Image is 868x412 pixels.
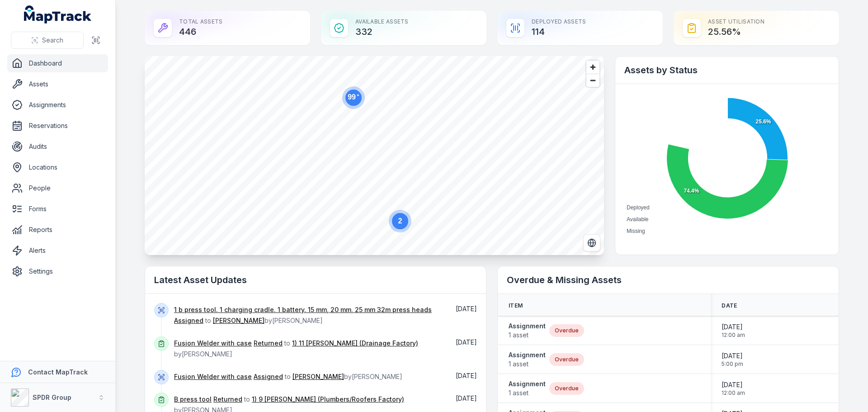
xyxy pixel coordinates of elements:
tspan: + [357,93,359,98]
span: 1 asset [509,331,546,340]
a: 1 b press tool. 1 charging cradle. 1 battery. 15 mm, 20 mm, 25 mm 32m press heads [174,305,432,314]
button: Zoom out [586,74,599,87]
a: Dashboard [7,54,108,72]
a: Reports [7,221,108,239]
strong: Assignment [509,379,546,388]
span: [DATE] [456,394,477,402]
a: Settings [7,262,108,280]
a: Assigned [174,316,203,325]
span: Item [509,302,523,309]
span: 1 asset [509,388,546,398]
h2: Assets by Status [624,64,830,76]
span: [DATE] [456,372,477,379]
a: 1) 11 [PERSON_NAME] (Drainage Factory) [292,339,418,348]
span: [DATE] [456,338,477,346]
strong: Assignment [509,350,546,360]
button: Zoom in [586,61,599,74]
a: Assignments [7,96,108,114]
span: Missing [627,228,645,234]
canvas: Map [145,56,604,255]
span: [DATE] [456,305,477,313]
span: to by [PERSON_NAME] [174,339,418,358]
text: 99 [348,93,359,101]
time: 14/08/2025, 3:59:43 pm [456,338,477,346]
span: [DATE] [722,380,745,389]
h2: Overdue & Missing Assets [507,274,830,286]
a: Assigned [254,372,283,381]
a: Locations [7,158,108,176]
a: People [7,179,108,197]
div: Overdue [549,353,584,366]
a: Returned [254,339,283,348]
button: Search [11,32,84,49]
span: 5:00 pm [722,360,743,368]
span: to by [PERSON_NAME] [174,373,402,380]
span: to by [PERSON_NAME] [174,306,432,324]
span: Date [722,302,737,309]
span: [DATE] [722,322,745,331]
a: Alerts [7,242,108,260]
a: Returned [213,395,242,404]
time: 31/07/2025, 9:33:26 am [456,394,477,402]
button: Switch to Satellite View [583,234,600,251]
span: Deployed [627,204,650,211]
time: 25/02/2025, 5:00:00 pm [722,351,743,368]
h2: Latest Asset Updates [154,274,477,286]
a: B press tool [174,395,212,404]
span: 1 asset [509,360,546,369]
text: 2 [398,217,402,225]
a: Assets [7,75,108,93]
span: [DATE] [722,351,743,360]
time: 31/07/2025, 12:00:00 am [722,380,745,397]
a: Forms [7,200,108,218]
div: Overdue [549,324,584,337]
a: Fusion Welder with case [174,372,252,381]
time: 14/08/2025, 6:10:43 am [456,372,477,379]
a: 1) 9 [PERSON_NAME] (Plumbers/Roofers Factory) [252,395,404,404]
div: Overdue [549,382,584,395]
strong: Contact MapTrack [28,368,88,376]
span: 12:00 am [722,389,745,397]
span: 12:00 am [722,331,745,339]
strong: Assignment [509,322,546,331]
a: [PERSON_NAME] [292,372,344,381]
span: Available [627,216,648,223]
span: Search [42,36,63,45]
time: 20/08/2025, 9:34:24 am [456,305,477,313]
strong: SPDR Group [33,393,71,401]
a: Audits [7,137,108,156]
time: 30/05/2025, 12:00:00 am [722,322,745,339]
a: Fusion Welder with case [174,339,252,348]
a: Reservations [7,117,108,135]
a: Assignment1 asset [509,379,546,398]
a: Assignment1 asset [509,322,546,340]
a: [PERSON_NAME] [213,316,264,325]
a: MapTrack [24,5,92,24]
a: Assignment1 asset [509,350,546,369]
